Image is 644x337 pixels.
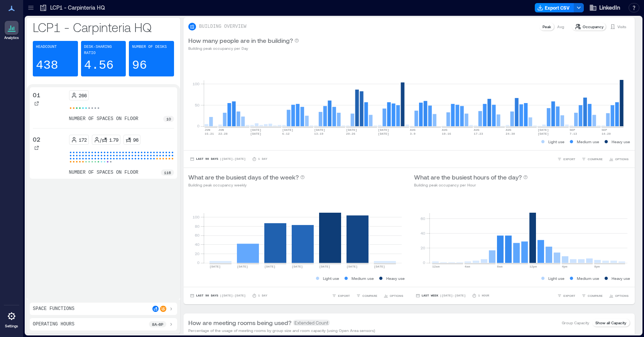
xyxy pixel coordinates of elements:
[4,36,19,40] p: Analytics
[580,292,604,300] button: COMPARE
[323,275,339,281] p: Light use
[197,124,199,128] tspan: 0
[615,157,629,161] span: OPTIONS
[188,182,305,188] p: Building peak occupancy weekly
[33,19,174,35] p: LCP1 - Carpinteria HQ
[497,265,503,268] text: 8am
[414,182,528,188] p: Building peak occupancy per Hour
[588,293,603,298] span: COMPARE
[615,293,629,298] span: OPTIONS
[587,2,622,14] button: LinkedIn
[69,169,139,176] p: number of spaces on floor
[205,128,210,132] text: JUN
[420,246,425,250] tspan: 20
[250,128,262,132] text: [DATE]
[84,58,114,73] p: 4.56
[355,292,379,300] button: COMPARE
[414,173,522,182] p: What are the busiest hours of the day?
[562,265,568,268] text: 4pm
[346,128,357,132] text: [DATE]
[612,139,630,145] p: Heavy use
[562,320,589,326] p: Group Capacity
[617,24,626,30] p: Visits
[195,233,199,237] tspan: 60
[577,275,599,281] p: Medium use
[79,137,87,143] p: 172
[588,157,603,161] span: COMPARE
[330,292,352,300] button: EXPORT
[193,215,199,219] tspan: 100
[583,24,603,30] p: Occupancy
[595,320,626,326] p: Show all Capacity
[548,139,565,145] p: Light use
[607,292,630,300] button: OPTIONS
[237,265,248,268] text: [DATE]
[292,265,303,268] text: [DATE]
[166,116,171,122] p: 10
[548,275,565,281] p: Light use
[164,169,171,176] p: 116
[420,231,425,235] tspan: 40
[210,265,221,268] text: [DATE]
[205,132,214,135] text: 15-21
[442,132,451,135] text: 10-16
[195,224,199,229] tspan: 80
[570,128,575,132] text: SEP
[133,137,139,143] p: 96
[362,293,377,298] span: COMPARE
[188,173,299,182] p: What are the busiest days of the week?
[352,275,374,281] p: Medium use
[612,275,630,281] p: Heavy use
[382,292,405,300] button: OPTIONS
[218,128,224,132] text: JUN
[347,265,358,268] text: [DATE]
[506,128,512,132] text: AUG
[557,24,564,30] p: Avg
[506,132,515,135] text: 24-30
[195,242,199,247] tspan: 40
[264,265,276,268] text: [DATE]
[410,132,416,135] text: 3-9
[79,92,87,98] p: 266
[188,155,247,163] button: Last 90 Days |[DATE]-[DATE]
[390,293,403,298] span: OPTIONS
[188,318,291,327] p: How are meeting rooms being used?
[100,137,101,143] p: /
[293,320,330,326] span: Extended Count
[594,265,600,268] text: 8pm
[563,293,575,298] span: EXPORT
[432,265,439,268] text: 12am
[282,132,289,135] text: 6-12
[69,116,139,122] p: number of spaces on floor
[36,44,57,50] p: Headcount
[33,90,41,100] p: 01
[538,132,549,135] text: [DATE]
[580,155,604,163] button: COMPARE
[378,132,389,135] text: [DATE]
[556,155,577,163] button: EXPORT
[33,321,74,327] p: Operating Hours
[84,44,123,56] p: Desk-sharing ratio
[195,251,199,256] tspan: 20
[188,292,247,300] button: Last 90 Days |[DATE]-[DATE]
[218,132,228,135] text: 22-28
[599,4,620,12] span: LinkedIn
[50,4,105,12] p: LCP1 - Carpinteria HQ
[314,132,323,135] text: 13-19
[474,128,480,132] text: AUG
[414,292,467,300] button: Last Week |[DATE]-[DATE]
[282,128,293,132] text: [DATE]
[193,81,199,86] tspan: 100
[420,216,425,221] tspan: 60
[410,128,416,132] text: AUG
[338,293,350,298] span: EXPORT
[36,58,58,73] p: 438
[563,157,575,161] span: EXPORT
[2,307,21,331] a: Settings
[374,265,385,268] text: [DATE]
[199,24,246,30] p: BUILDING OVERVIEW
[474,132,483,135] text: 17-23
[346,132,355,135] text: 20-26
[195,103,199,107] tspan: 50
[33,306,74,312] p: Space Functions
